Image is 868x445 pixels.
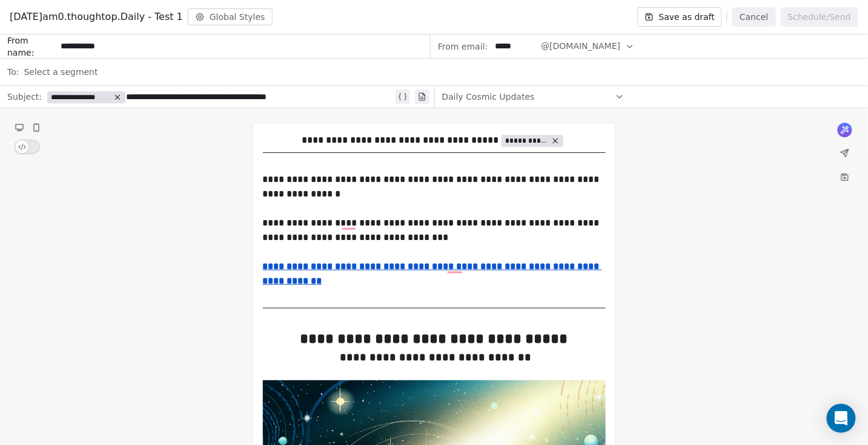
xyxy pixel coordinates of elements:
span: Select a segment [24,66,98,78]
span: From email: [438,41,488,53]
span: Subject: [7,91,42,106]
span: To: [7,66,19,78]
div: Open Intercom Messenger [827,404,856,433]
button: Schedule/Send [781,7,858,27]
button: Cancel [732,7,775,27]
span: From name: [7,34,56,59]
span: [DATE]am0.thoughtop.Daily - Test 1 [10,10,183,24]
button: Save as draft [637,7,723,27]
span: @[DOMAIN_NAME] [541,40,620,53]
button: Global Styles [188,8,273,25]
span: Daily Cosmic Updates [442,91,535,103]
